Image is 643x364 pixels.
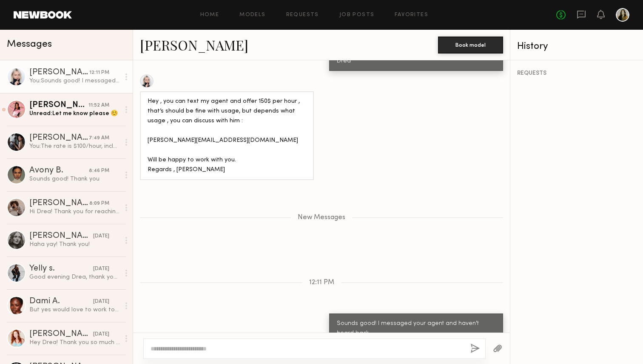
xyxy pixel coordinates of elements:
div: REQUESTS [517,71,636,76]
div: Good evening Drea, thank you for reaching out I totally understand thank you for considering me. ... [29,273,120,281]
div: But yes would love to work together in the future! [29,306,120,314]
div: Avony B. [29,166,89,175]
div: [PERSON_NAME] [29,232,93,240]
a: Models [239,12,265,18]
div: 8:46 PM [89,167,109,175]
div: Haha yay! Thank you! [29,240,120,248]
div: You: The rate is $100/hour, including usage for social and digital for 2 years. Since they’re a s... [29,142,120,150]
div: Hey , you can text my agent and offer 150$ per hour , that’s should be fine with usage, but depen... [148,97,306,175]
a: Book model [438,41,503,48]
div: [PERSON_NAME] [29,330,93,339]
div: [PERSON_NAME] [29,199,89,208]
div: Dami A. [29,297,93,306]
div: [PERSON_NAME] [29,68,89,77]
div: Sounds good! I messaged your agent and haven't heard back. [337,319,495,339]
div: Sounds good! Thank you [29,175,120,183]
div: Unread: Let me know please ☺️ [29,110,120,118]
div: Hey Drea! Thank you so much for getting back to me! I’d LOVE to be considered! I’m available all ... [29,339,120,347]
div: [PERSON_NAME] [29,101,88,110]
a: Favorites [395,12,428,18]
button: Book model [438,37,503,54]
div: Hi Drea! Thank you for reaching out. I’m open to shooting for that rate. Could you tell me a litt... [29,208,120,216]
div: History [517,42,636,51]
span: Messages [7,40,52,49]
a: Home [200,12,219,18]
div: 8:09 PM [89,200,109,208]
div: [DATE] [93,330,109,339]
span: 12:11 PM [309,279,334,286]
div: [DATE] [93,298,109,306]
span: New Messages [298,214,345,221]
div: [PERSON_NAME] [29,134,89,142]
div: You: Sounds good! I messaged your agent and haven't heard back. [29,77,120,85]
div: 7:49 AM [89,134,109,142]
a: Job Posts [339,12,375,18]
div: [DATE] [93,232,109,240]
a: Requests [286,12,319,18]
div: [DATE] [93,265,109,273]
div: Yelly s. [29,265,93,273]
a: [PERSON_NAME] [140,36,248,54]
div: 12:11 PM [89,69,109,77]
div: 11:52 AM [88,102,109,110]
